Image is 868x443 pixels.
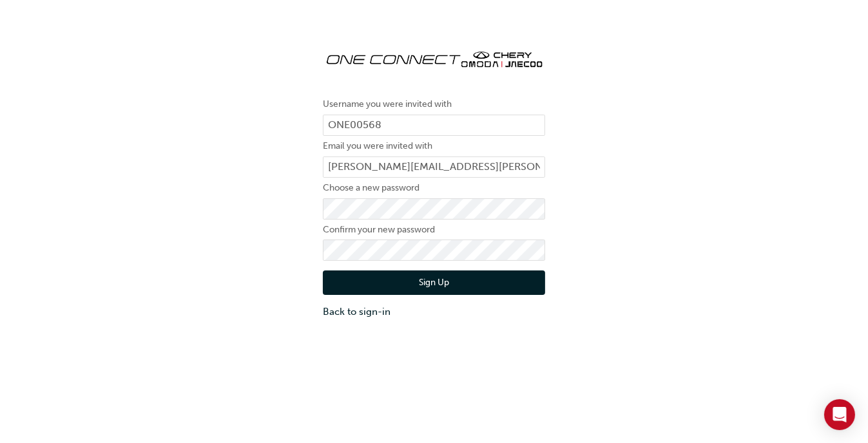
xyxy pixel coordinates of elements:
[323,115,545,137] input: Username
[824,399,855,430] div: Open Intercom Messenger
[323,97,545,112] label: Username you were invited with
[323,180,545,196] label: Choose a new password
[323,270,545,295] button: Sign Up
[323,222,545,238] label: Confirm your new password
[323,39,545,77] img: oneconnect
[323,305,545,319] a: Back to sign-in
[323,138,545,154] label: Email you were invited with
